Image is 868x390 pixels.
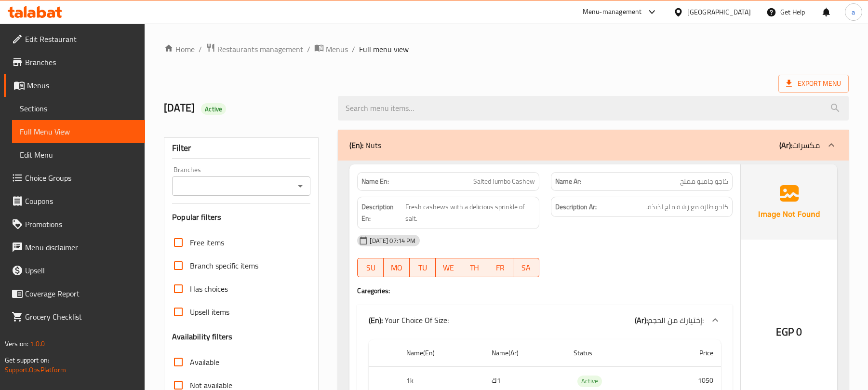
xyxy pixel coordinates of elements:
span: Coverage Report [25,288,137,299]
a: Grocery Checklist [4,305,145,328]
span: إختيارك من الحجم: [648,313,704,327]
strong: Name En: [361,176,389,187]
th: Name(En) [399,339,483,367]
button: WE [436,258,462,277]
button: SA [513,258,539,277]
span: WE [440,261,458,275]
img: Ae5nvW7+0k+MAAAAAElFTkSuQmCC [741,164,837,240]
button: TU [410,258,436,277]
p: مكسرات [779,139,820,151]
span: Edit Menu [20,149,137,161]
a: Full Menu View [12,120,145,143]
span: Branches [25,56,137,68]
span: كاجو جامبو مملح [680,176,728,187]
b: (Ar): [635,313,648,327]
span: Available [190,356,219,368]
span: Grocery Checklist [25,311,137,323]
b: (En): [349,138,363,152]
a: Restaurants management [206,43,303,55]
a: Edit Restaurant [4,27,145,51]
span: Edit Restaurant [25,33,137,45]
a: Sections [12,97,145,120]
span: Sections [20,103,137,114]
span: Full menu view [359,43,409,55]
strong: Name Ar: [555,176,581,187]
a: Coverage Report [4,282,145,305]
li: / [199,43,202,55]
span: Free items [190,237,224,248]
a: Choice Groups [4,166,145,189]
span: FR [491,261,509,275]
strong: Description En: [361,201,403,225]
a: Promotions [4,213,145,236]
button: FR [487,258,513,277]
span: Menus [326,43,348,55]
li: / [352,43,355,55]
span: EGP [776,323,794,341]
a: Menus [314,43,348,55]
th: Price [651,339,721,367]
span: 0 [796,323,802,341]
span: 1.0.0 [30,337,45,350]
span: Active [201,105,226,114]
div: Active [201,103,226,115]
h2: [DATE] [164,101,326,115]
nav: breadcrumb [164,43,849,55]
button: TH [461,258,487,277]
span: Coupons [25,195,137,207]
div: [GEOGRAPHIC_DATA] [687,7,751,17]
span: Choice Groups [25,172,137,184]
span: Active [577,376,602,387]
span: Export Menu [786,78,841,90]
span: Upsell items [190,306,229,318]
button: MO [384,258,410,277]
span: Version: [5,337,28,350]
span: SU [361,261,380,275]
a: Coupons [4,189,145,213]
a: Menus [4,74,145,97]
span: Menu disclaimer [25,242,137,253]
span: Restaurants management [217,43,303,55]
strong: Description Ar: [555,201,597,213]
a: Upsell [4,259,145,282]
button: Open [294,179,307,193]
div: (En): Nuts(Ar):مكسرات [338,130,849,161]
span: TU [414,261,432,275]
p: Nuts [349,139,381,151]
th: Name(Ar) [484,339,566,367]
div: (En): Your Choice Of Size:(Ar):إختيارك من الحجم: [357,305,733,336]
li: / [307,43,310,55]
span: TH [465,261,483,275]
div: Filter [172,138,310,159]
span: Menus [27,80,137,91]
a: Menu disclaimer [4,236,145,259]
span: Has choices [190,283,228,295]
span: Branch specific items [190,260,258,271]
span: Fresh cashews with a delicious sprinkle of salt. [405,201,535,225]
button: SU [357,258,384,277]
span: Export Menu [778,75,849,93]
span: كاجو طازة مع رشة ملح لذيذة. [646,201,728,213]
span: Upsell [25,265,137,276]
b: (En): [369,313,383,327]
input: search [338,96,849,121]
a: Edit Menu [12,143,145,166]
a: Home [164,43,195,55]
h3: Availability filters [172,331,232,342]
a: Branches [4,51,145,74]
h3: Popular filters [172,212,310,223]
div: Menu-management [583,6,642,18]
th: Status [566,339,651,367]
span: MO [387,261,406,275]
span: [DATE] 07:14 PM [366,236,419,245]
h4: Caregories: [357,286,733,296]
b: (Ar): [779,138,792,152]
span: SA [517,261,535,275]
span: Get support on: [5,354,49,366]
span: Promotions [25,218,137,230]
span: Full Menu View [20,126,137,137]
span: a [852,7,855,17]
span: Salted Jumbo Cashew [473,176,535,187]
p: Your Choice Of Size: [369,314,449,326]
